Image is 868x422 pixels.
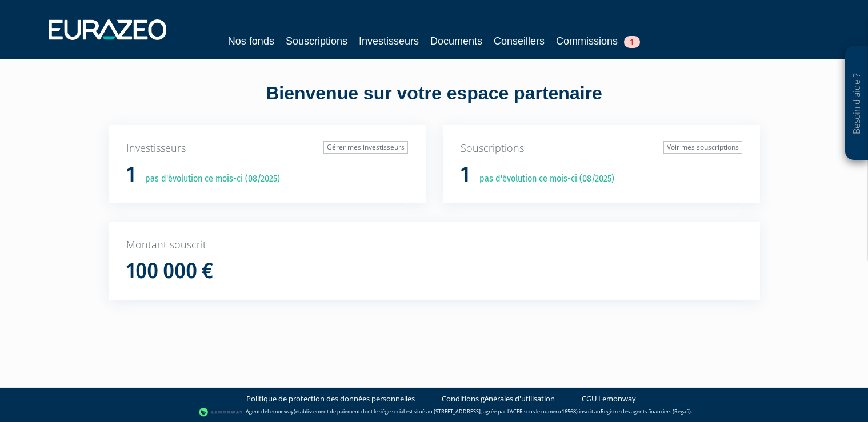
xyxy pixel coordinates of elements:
[126,163,135,187] h1: 1
[850,52,863,155] p: Besoin d'aide ?
[100,81,769,125] div: Bienvenue sur votre espace partenaire
[126,141,408,156] p: Investisseurs
[323,141,408,154] a: Gérer mes investisseurs
[461,141,742,156] p: Souscriptions
[246,393,415,404] a: Politique de protection des données personnelles
[199,407,243,418] img: logo-lemonway.png
[267,408,294,415] a: Lemonway
[126,238,742,252] p: Montant souscrit
[471,172,614,186] p: pas d'évolution ce mois-ci (08/2025)
[286,33,347,49] a: Souscriptions
[359,33,419,49] a: Investisseurs
[461,163,470,187] h1: 1
[137,172,280,186] p: pas d'évolution ce mois-ci (08/2025)
[126,259,213,283] h1: 100 000 €
[49,19,166,40] img: 1732889491-logotype_eurazeo_blanc_rvb.png
[430,33,482,49] a: Documents
[228,33,274,49] a: Nos fonds
[624,36,640,48] span: 1
[556,33,640,49] a: Commissions1
[442,393,555,404] a: Conditions générales d'utilisation
[663,141,742,154] a: Voir mes souscriptions
[11,407,857,418] div: - Agent de (établissement de paiement dont le siège social est situé au [STREET_ADDRESS], agréé p...
[582,393,636,404] a: CGU Lemonway
[494,33,545,49] a: Conseillers
[601,408,691,415] a: Registre des agents financiers (Regafi)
